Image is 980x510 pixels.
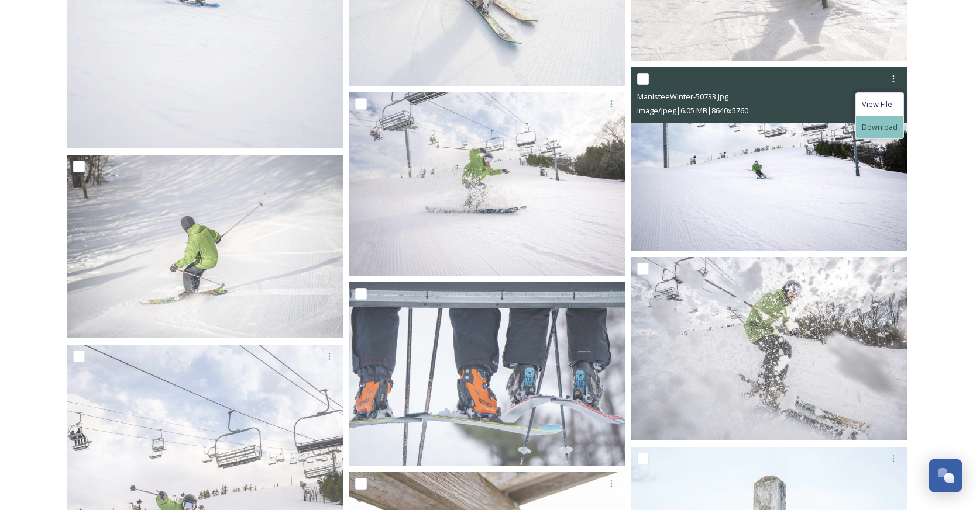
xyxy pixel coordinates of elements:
[637,105,748,116] span: image/jpeg | 6.05 MB | 8640 x 5760
[637,91,728,102] span: ManisteeWinter-50733.jpg
[631,257,907,440] img: ManisteeWinter-50736.jpg
[349,282,625,466] img: ManisteeWinter-50738.jpg
[631,67,907,251] img: ManisteeWinter-50733.jpg
[862,99,892,110] span: View File
[349,92,625,276] img: ManisteeWinter-50735.jpg
[67,155,343,338] img: ManisteeWinter-50730.jpg
[862,122,898,133] span: Download
[929,459,962,492] button: Open Chat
